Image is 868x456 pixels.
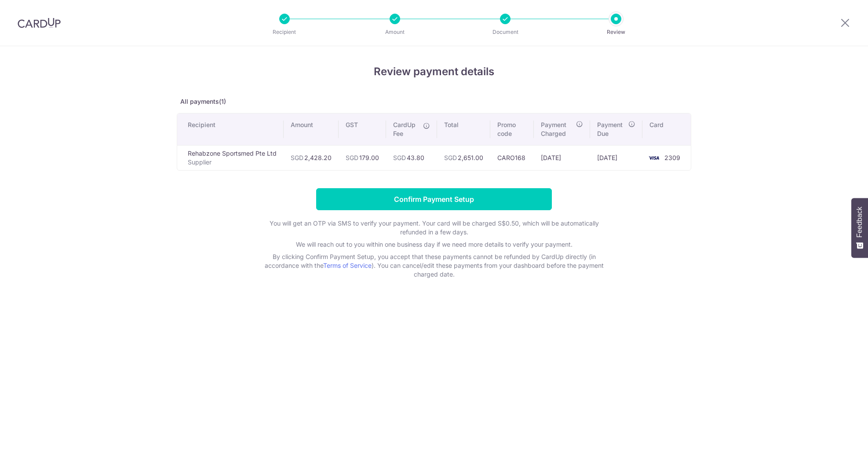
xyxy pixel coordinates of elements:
th: Total [437,113,490,145]
p: Supplier [188,158,277,167]
th: GST [339,113,386,145]
button: Feedback - Show survey [851,198,868,258]
p: Review [584,28,649,36]
a: Terms of Service [323,262,372,269]
img: <span class="translation_missing" title="translation missing: en.account_steps.new_confirm_form.b... [645,153,663,163]
p: You will get an OTP via SMS to verify your payment. Your card will be charged S$0.50, which will ... [258,219,610,237]
span: Payment Due [597,120,626,138]
th: Promo code [490,113,534,145]
td: CARO168 [490,145,534,170]
td: 2,651.00 [437,145,490,170]
span: Feedback [856,207,864,237]
span: SGD [444,154,457,161]
td: [DATE] [534,145,590,170]
p: All payments(1) [177,97,691,106]
p: By clicking Confirm Payment Setup, you accept that these payments cannot be refunded by CardUp di... [258,252,610,279]
td: Rehabzone Sportsmed Pte Ltd [177,145,284,170]
span: SGD [291,154,303,161]
p: Document [473,28,538,36]
span: SGD [393,154,406,161]
span: SGD [346,154,358,161]
p: We will reach out to you within one business day if we need more details to verify your payment. [258,240,610,249]
p: Recipient [252,28,317,36]
span: 2309 [664,154,680,161]
th: Recipient [177,113,284,145]
td: 2,428.20 [284,145,339,170]
img: CardUp [18,18,61,28]
h4: Review payment details [177,64,691,80]
th: Amount [284,113,339,145]
th: Card [642,113,691,145]
span: Payment Charged [541,120,573,138]
p: Amount [362,28,427,36]
td: 179.00 [339,145,386,170]
span: CardUp Fee [393,120,419,138]
td: [DATE] [590,145,642,170]
input: Confirm Payment Setup [316,188,552,210]
td: 43.80 [386,145,437,170]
